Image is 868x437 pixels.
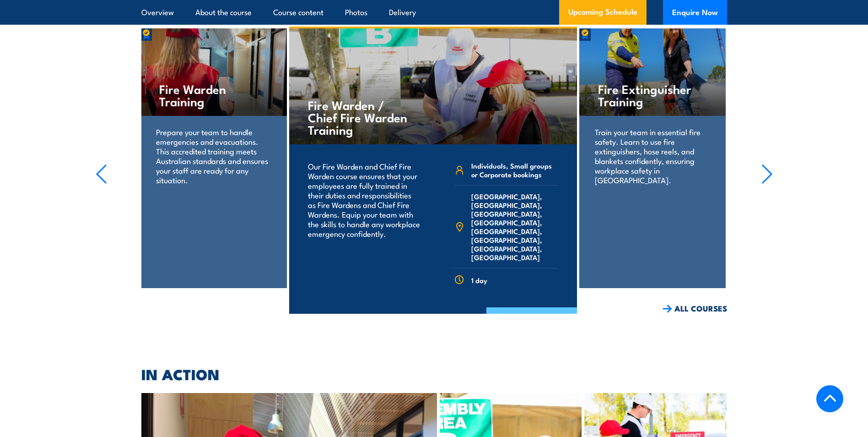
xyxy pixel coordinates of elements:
[598,82,706,107] h4: Fire Extinguisher Training
[156,127,271,185] p: Prepare your team to handle emergencies and evacuations. This accredited training meets Australia...
[308,98,415,136] h4: Fire Warden / Chief Fire Warden Training
[159,82,268,107] h4: Fire Warden Training
[471,161,558,179] span: Individuals, Small groups or Corporate bookings
[595,127,710,185] p: Train your team in essential fire safety. Learn to use fire extinguishers, hose reels, and blanke...
[471,192,558,262] span: [GEOGRAPHIC_DATA], [GEOGRAPHIC_DATA], [GEOGRAPHIC_DATA], [GEOGRAPHIC_DATA], [GEOGRAPHIC_DATA], [G...
[663,303,727,314] a: ALL COURSES
[308,161,421,238] p: Our Fire Warden and Chief Fire Warden course ensures that your employees are fully trained in the...
[471,276,487,284] span: 1 day
[141,367,727,380] h2: IN ACTION
[486,307,577,331] a: COURSE DETAILS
